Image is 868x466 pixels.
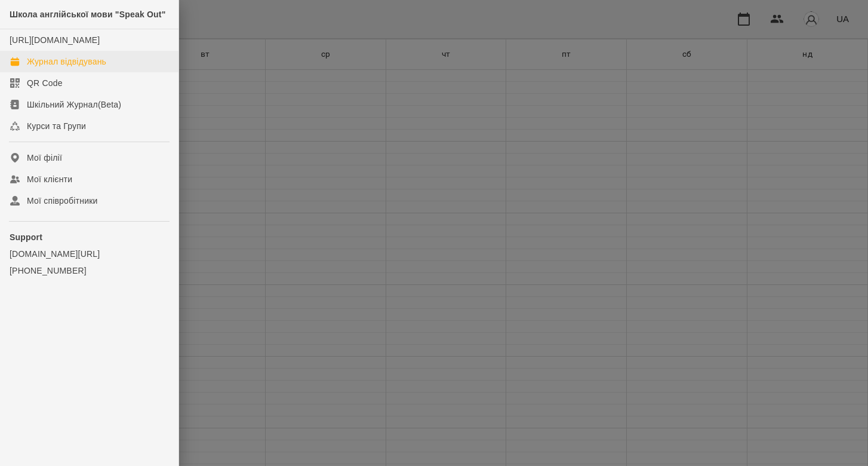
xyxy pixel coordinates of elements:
span: Школа англійської мови "Speak Out" [10,10,166,19]
div: Мої філії [27,152,62,164]
a: [URL][DOMAIN_NAME] [10,35,100,45]
p: Support [10,231,169,243]
a: [PHONE_NUMBER] [10,265,169,277]
a: [DOMAIN_NAME][URL] [10,248,169,260]
div: QR Code [27,77,63,89]
div: Курси та Групи [27,120,86,132]
div: Мої співробітники [27,195,98,207]
div: Мої клієнти [27,173,72,185]
div: Шкільний Журнал(Beta) [27,99,121,111]
div: Журнал відвідувань [27,56,106,68]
